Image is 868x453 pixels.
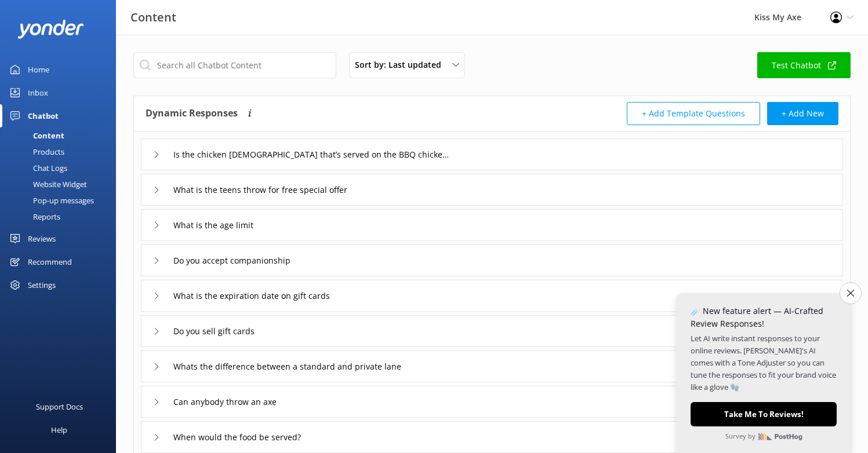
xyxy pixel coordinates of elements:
h3: Content [130,8,176,27]
div: Home [28,58,49,81]
div: Reviews [28,227,56,250]
h4: Dynamic Responses [146,102,238,125]
div: Content [7,127,64,144]
button: + Add Template Questions [627,102,760,125]
div: Settings [28,273,56,297]
div: Website Widget [7,176,87,192]
a: Reports [7,209,116,225]
input: Search all Chatbot Content [133,52,336,78]
div: Pop-up messages [7,192,94,209]
span: Sort by: Last updated [355,59,448,71]
a: Test Chatbot [757,52,851,78]
div: Support Docs [36,395,83,418]
div: Chatbot [28,104,59,127]
a: Chat Logs [7,160,116,176]
div: Chat Logs [7,160,67,176]
div: Products [7,144,64,160]
div: Recommend [28,250,72,273]
div: Reports [7,209,60,225]
a: Content [7,127,116,144]
a: Website Widget [7,176,116,192]
div: Inbox [28,81,48,104]
button: + Add New [767,102,838,125]
a: Products [7,144,116,160]
a: Pop-up messages [7,192,116,209]
div: Help [51,418,67,441]
img: yonder-white-logo.png [17,20,84,39]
